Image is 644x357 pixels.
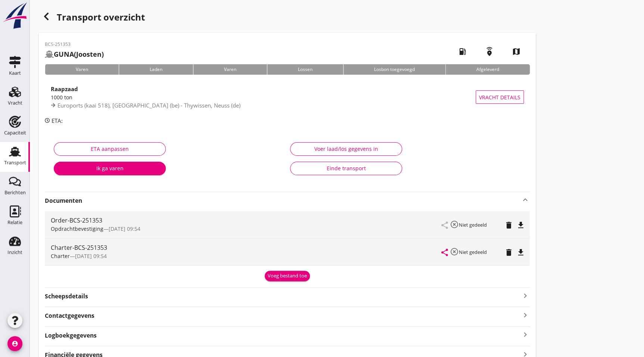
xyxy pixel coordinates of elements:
button: Voer laad/los gegevens in [290,142,402,156]
i: delete [504,248,513,257]
div: Order-BCS-251353 [51,216,442,225]
div: — [51,225,442,233]
div: Losbon toegevoegd [343,64,445,75]
small: Niet gedeeld [459,221,487,228]
i: local_gas_station [452,41,473,62]
button: Ik ga varen [54,162,166,175]
div: Vracht [8,100,22,105]
i: keyboard_arrow_up [521,195,530,204]
span: Vracht details [479,93,520,101]
strong: GUNA [54,50,74,59]
i: delete [504,221,513,230]
div: Einde transport [296,164,396,172]
span: [DATE] 09:54 [109,225,140,232]
button: Einde transport [290,162,402,175]
small: Niet gedeeld [459,249,487,255]
i: file_download [516,221,525,230]
div: Ik ga varen [60,164,160,172]
div: Varen [45,64,119,75]
span: Charter [51,252,70,260]
div: Berichten [4,190,26,195]
i: emergency_share [479,41,500,62]
strong: Raapzaad [51,85,78,93]
i: account_circle [7,336,22,351]
h2: (Joosten) [45,49,104,59]
strong: Contactgegevens [45,311,94,320]
p: BCS-251353 [45,41,104,48]
div: Transport overzicht [39,9,536,27]
strong: Scheepsdetails [45,292,88,301]
button: Voeg bestand toe [265,271,310,281]
button: ETA aanpassen [54,142,166,156]
div: — [51,252,442,260]
div: Voer laad/los gegevens in [296,145,396,153]
span: Euroports (kaai 518), [GEOGRAPHIC_DATA] (be) - Thywissen, Neuss (de) [57,102,240,109]
div: Kaart [9,71,21,75]
strong: Documenten [45,196,521,205]
div: 1000 ton [51,93,476,101]
a: Raapzaad1000 tonEuroports (kaai 518), [GEOGRAPHIC_DATA] (be) - Thywissen, Neuss (de)Vracht details [45,81,530,114]
div: Charter-BCS-251353 [51,243,442,252]
span: [DATE] 09:54 [75,252,107,260]
span: ETA: [52,117,63,124]
div: Afgeleverd [445,64,530,75]
div: Lossen [267,64,343,75]
span: Opdrachtbevestiging [51,225,103,232]
i: share [440,248,449,257]
i: highlight_off [450,220,459,229]
i: highlight_off [450,247,459,256]
button: Vracht details [476,90,524,104]
div: Varen [193,64,267,75]
i: keyboard_arrow_right [521,291,530,301]
div: Relatie [7,220,22,225]
div: Capaciteit [4,130,26,135]
div: Transport [4,160,26,165]
i: keyboard_arrow_right [521,330,530,340]
div: Laden [119,64,193,75]
i: keyboard_arrow_right [521,310,530,320]
strong: Logboekgegevens [45,331,97,340]
img: logo-small.a267ee39.svg [1,2,28,30]
div: Inzicht [7,250,22,255]
div: ETA aanpassen [60,145,159,153]
div: Voeg bestand toe [268,272,307,280]
i: file_download [516,248,525,257]
i: map [506,41,527,62]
